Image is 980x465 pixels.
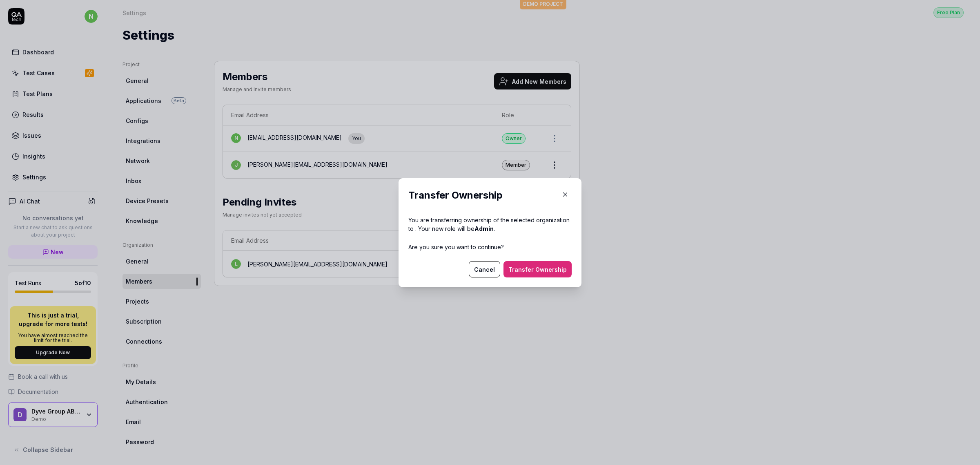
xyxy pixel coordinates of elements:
[503,261,572,277] button: Transfer Ownership
[559,188,572,201] button: Close Modal
[408,216,572,233] p: You are transferring ownership of the selected organization to . Your new role will be .
[469,261,500,277] button: Cancel
[408,188,572,203] h2: Transfer Ownership
[408,243,572,251] p: Are you sure you want to continue?
[474,225,494,232] b: Admin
